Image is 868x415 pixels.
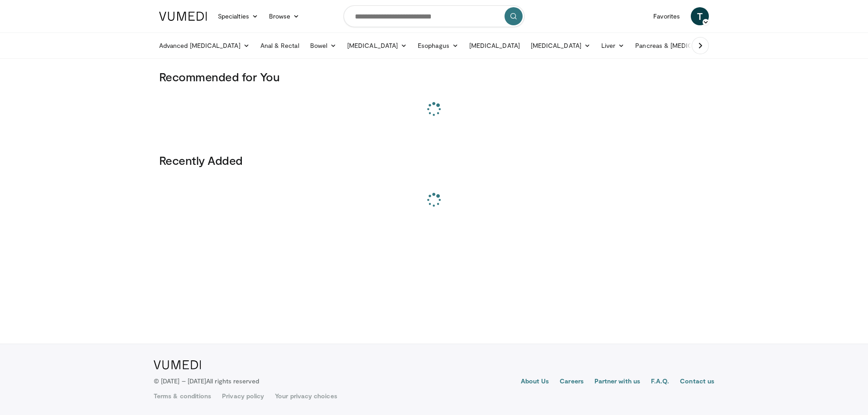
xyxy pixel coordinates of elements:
[159,153,709,168] h3: Recently Added
[159,12,207,21] img: VuMedi Logo
[212,7,264,25] a: Specialties
[255,37,305,55] a: Anal & Rectal
[342,37,412,55] a: [MEDICAL_DATA]
[154,377,259,386] p: © [DATE] – [DATE]
[464,37,525,55] a: [MEDICAL_DATA]
[159,70,709,84] h3: Recommended for You
[344,5,524,27] input: Search topics, interventions
[560,377,584,387] a: Careers
[691,7,709,25] a: T
[680,377,714,387] a: Contact us
[521,377,549,387] a: About Us
[154,37,255,55] a: Advanced [MEDICAL_DATA]
[275,392,337,401] a: Your privacy choices
[651,377,669,387] a: F.A.Q.
[154,360,201,369] img: VuMedi Logo
[596,37,630,55] a: Liver
[305,37,342,55] a: Bowel
[525,37,596,55] a: [MEDICAL_DATA]
[154,392,211,401] a: Terms & conditions
[630,37,736,55] a: Pancreas & [MEDICAL_DATA]
[222,392,264,401] a: Privacy policy
[594,377,640,387] a: Partner with us
[264,7,305,25] a: Browse
[206,377,259,385] span: All rights reserved
[648,7,685,25] a: Favorites
[412,37,464,55] a: Esophagus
